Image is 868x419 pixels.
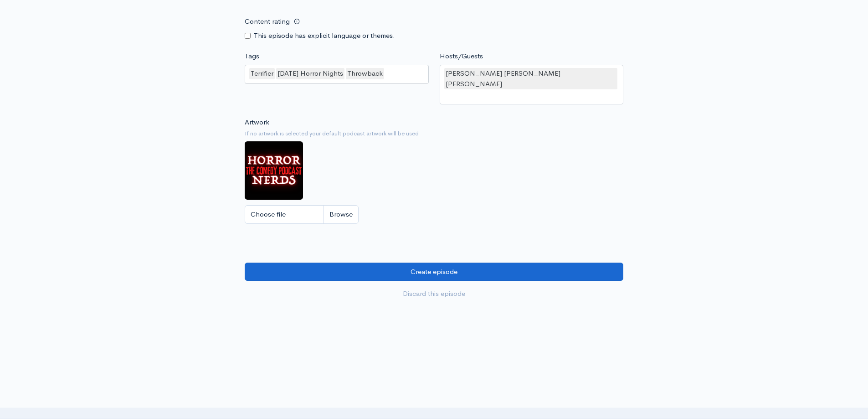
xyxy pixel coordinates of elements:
input: Create episode [245,263,623,281]
small: If no artwork is selected your default podcast artwork will be used [245,129,623,138]
div: Throwback [346,68,384,79]
label: Tags [245,51,259,62]
div: [PERSON_NAME] [PERSON_NAME] [PERSON_NAME] [444,68,618,89]
a: Discard this episode [245,285,623,303]
label: Hosts/Guests [440,51,483,62]
label: Content rating [245,12,290,31]
div: [DATE] Horror Nights [276,68,344,79]
label: This episode has explicit language or themes. [254,31,395,41]
div: Terrifier [249,68,275,79]
label: Artwork [245,117,269,128]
